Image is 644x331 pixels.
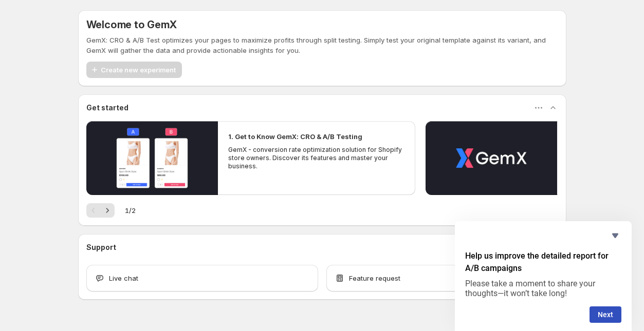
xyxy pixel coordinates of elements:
button: Next question [590,306,621,323]
h2: Help us improve the detailed report for A/B campaigns [465,250,621,275]
button: Next [100,203,115,218]
span: 1 / 2 [125,205,136,216]
p: GemX: CRO & A/B Test optimizes your pages to maximize profits through split testing. Simply test ... [86,35,558,55]
h3: Get started [86,103,128,113]
button: Play video [426,121,557,195]
span: Live chat [109,273,138,283]
nav: Pagination [86,203,115,218]
p: GemX - conversion rate optimization solution for Shopify store owners. Discover its features and ... [228,146,405,170]
h5: Welcome to GemX [86,18,177,31]
button: Hide survey [609,229,621,242]
h3: Support [86,242,116,252]
button: Play video [86,121,218,195]
div: Help us improve the detailed report for A/B campaigns [465,229,621,323]
h2: 1. Get to Know GemX: CRO & A/B Testing [228,131,362,142]
span: Feature request [349,273,400,283]
p: Please take a moment to share your thoughts—it won’t take long! [465,279,621,298]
